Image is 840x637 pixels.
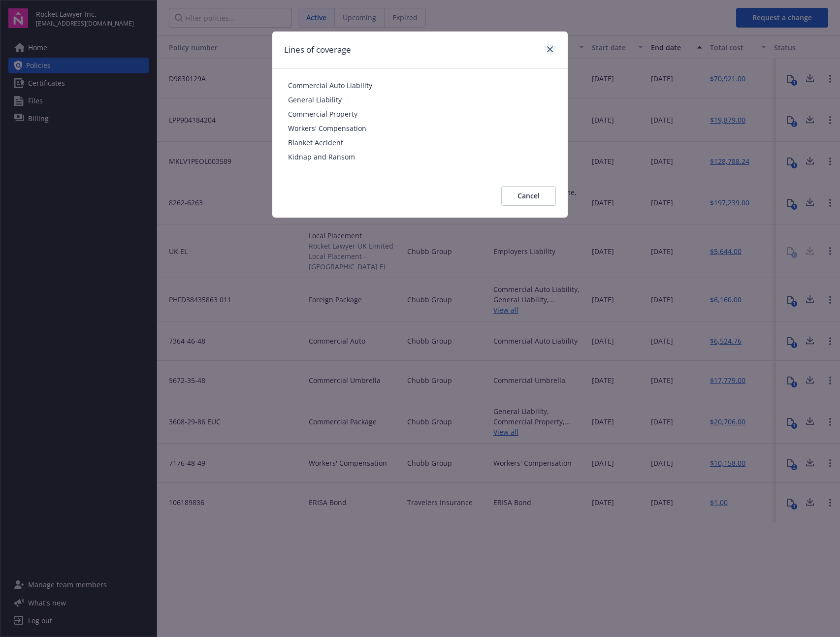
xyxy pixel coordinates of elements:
[284,43,351,56] h1: Lines of coverage
[288,152,552,162] span: Kidnap and Ransom
[288,80,552,91] span: Commercial Auto Liability
[288,137,552,148] span: Blanket Accident
[288,95,552,105] span: General Liability
[544,43,556,55] a: close
[288,109,552,119] span: Commercial Property
[517,191,540,200] span: Cancel
[501,186,556,206] button: Cancel
[288,123,552,133] span: Workers' Compensation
